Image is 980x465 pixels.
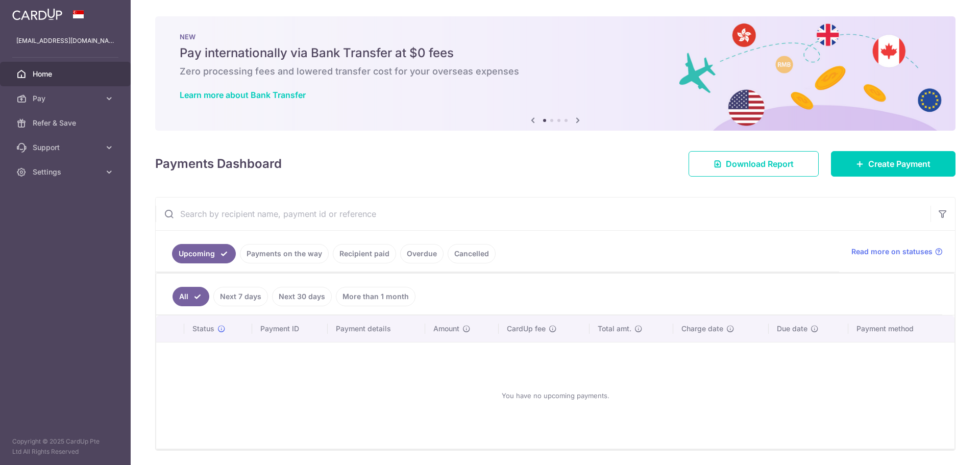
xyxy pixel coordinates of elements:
a: Payments on the way [240,244,329,263]
span: CardUp fee [507,324,546,334]
a: More than 1 month [336,287,415,306]
th: Payment ID [252,315,328,342]
span: Settings [33,167,100,177]
span: Status [192,324,214,334]
p: NEW [180,33,931,41]
span: Support [33,142,100,153]
div: You have no upcoming payments. [168,351,942,440]
p: [EMAIL_ADDRESS][DOMAIN_NAME] [16,36,114,46]
span: Total amt. [598,324,631,334]
span: Refer & Save [33,118,100,128]
a: Overdue [400,244,444,263]
span: Due date [777,324,807,334]
span: Charge date [681,324,723,334]
a: All [173,287,209,306]
input: Search by recipient name, payment id or reference [156,198,930,230]
span: Amount [433,324,459,334]
h4: Payments Dashboard [155,155,282,173]
th: Payment method [848,315,954,342]
iframe: Opens a widget where you can find more information [912,434,970,460]
a: Read more on statuses [851,247,943,257]
a: Learn more about Bank Transfer [180,90,306,100]
span: Pay [33,93,100,104]
img: Bank transfer banner [155,16,955,131]
a: Create Payment [831,151,955,177]
a: Upcoming [172,244,236,263]
span: Create Payment [868,158,930,170]
a: Cancelled [448,244,496,263]
span: Download Report [726,158,794,170]
a: Next 30 days [272,287,332,306]
a: Download Report [689,151,819,177]
a: Recipient paid [333,244,396,263]
h5: Pay internationally via Bank Transfer at $0 fees [180,45,931,61]
th: Payment details [328,315,426,342]
h6: Zero processing fees and lowered transfer cost for your overseas expenses [180,65,931,78]
a: Next 7 days [213,287,268,306]
span: Read more on statuses [851,247,933,257]
span: Home [33,69,100,79]
img: CardUp [12,8,62,20]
